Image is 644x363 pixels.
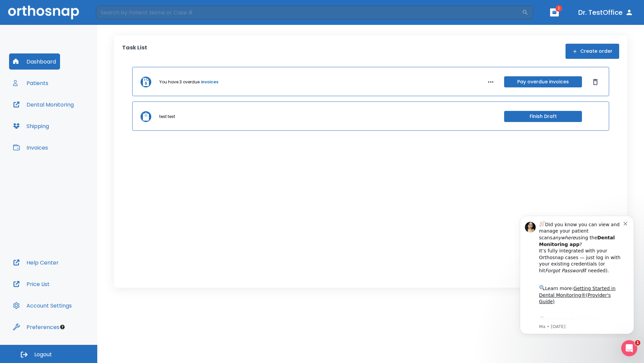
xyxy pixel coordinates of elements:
[9,75,52,91] button: Patients
[159,114,175,120] p: test test
[29,107,89,119] a: App Store
[29,106,114,140] div: Download the app: | ​ Let us know if you need help getting started!
[122,44,147,59] p: Task List
[621,340,637,356] iframe: Intercom live chat
[159,79,200,85] p: You have 3 overdue
[34,351,52,358] span: Logout
[9,319,63,335] button: Preferences
[9,276,54,292] button: Price List
[59,324,65,330] div: Tooltip anchor
[555,5,562,12] span: 1
[576,6,636,18] button: Dr. TestOffice
[635,340,640,346] span: 1
[9,53,60,70] button: Dashboard
[9,139,52,156] button: Invoices
[9,96,78,113] button: Dental Monitoring
[201,79,218,85] a: invoices
[566,44,619,59] button: Create order
[504,76,582,87] button: Pay overdue invoices
[29,114,114,120] p: Message from Ma, sent 6w ago
[9,118,53,134] button: Shipping
[510,210,644,338] iframe: Intercom notifications message
[504,111,582,122] button: Finish Draft
[114,10,119,16] button: Dismiss notification
[9,297,76,314] button: Account Settings
[96,6,522,19] input: Search by Patient Name or Case #
[9,254,63,271] button: Help Center
[590,77,601,87] button: Dismiss
[8,5,79,19] img: Orthosnap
